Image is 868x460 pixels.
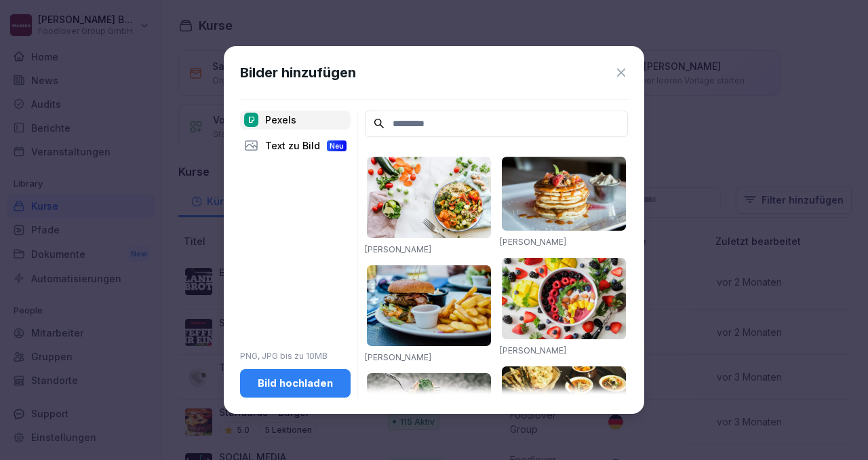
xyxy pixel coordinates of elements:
[502,157,626,231] img: pexels-photo-376464.jpeg
[327,140,347,151] div: Neu
[367,265,491,347] img: pexels-photo-70497.jpeg
[365,352,431,362] a: [PERSON_NAME]
[240,369,351,398] button: Bild hochladen
[500,345,566,356] a: [PERSON_NAME]
[502,258,626,339] img: pexels-photo-1099680.jpeg
[244,113,258,127] img: pexels.png
[502,366,626,434] img: pexels-photo-958545.jpeg
[240,62,356,83] h1: Bilder hinzufügen
[500,237,566,247] a: [PERSON_NAME]
[240,350,351,362] p: PNG, JPG bis zu 10MB
[251,376,340,391] div: Bild hochladen
[240,136,351,155] div: Text zu Bild
[240,111,351,130] div: Pexels
[365,244,431,254] a: [PERSON_NAME]
[367,157,491,238] img: pexels-photo-1640777.jpeg
[367,373,491,455] img: pexels-photo-1279330.jpeg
